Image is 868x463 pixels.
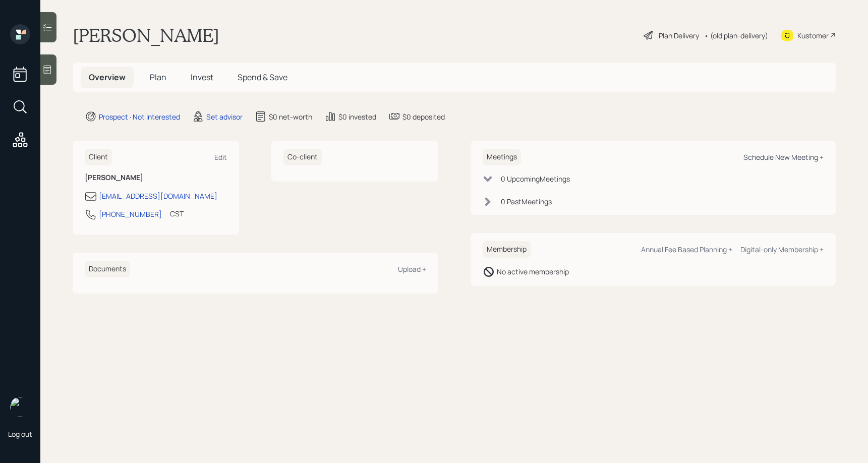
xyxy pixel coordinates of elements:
[85,261,130,277] h6: Documents
[641,245,732,254] div: Annual Fee Based Planning +
[398,264,426,274] div: Upload +
[8,429,32,439] div: Log out
[85,173,227,182] h6: [PERSON_NAME]
[501,173,570,184] div: 0 Upcoming Meeting s
[269,111,312,122] div: $0 net-worth
[99,111,180,122] div: Prospect · Not Interested
[740,245,824,254] div: Digital-only Membership +
[743,152,824,162] div: Schedule New Meeting +
[73,24,219,46] h1: [PERSON_NAME]
[99,191,217,201] div: [EMAIL_ADDRESS][DOMAIN_NAME]
[497,266,569,277] div: No active membership
[89,72,126,83] span: Overview
[704,30,768,41] div: • (old plan-delivery)
[797,30,829,41] div: Kustomer
[214,152,227,162] div: Edit
[10,397,30,417] img: sami-boghos-headshot.png
[338,111,376,122] div: $0 invested
[402,111,445,122] div: $0 deposited
[483,241,531,258] h6: Membership
[85,149,112,165] h6: Client
[283,149,322,165] h6: Co-client
[238,72,287,83] span: Spend & Save
[191,72,213,83] span: Invest
[99,209,162,219] div: [PHONE_NUMBER]
[483,149,521,165] h6: Meetings
[206,111,243,122] div: Set advisor
[170,208,184,219] div: CST
[501,196,552,207] div: 0 Past Meeting s
[659,30,699,41] div: Plan Delivery
[150,72,166,83] span: Plan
